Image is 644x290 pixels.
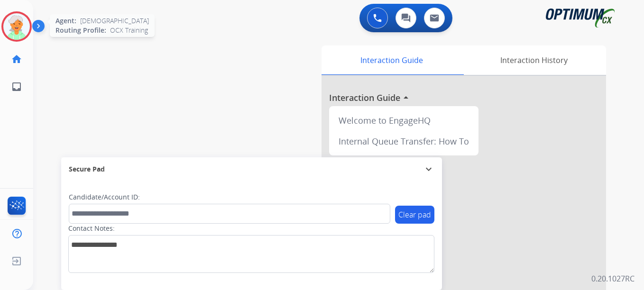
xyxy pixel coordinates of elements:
[3,13,30,40] img: avatar
[55,16,76,26] span: Agent:
[333,110,475,131] div: Welcome to EngageHQ
[68,224,115,233] label: Contact Notes:
[69,164,105,174] span: Secure Pad
[423,163,434,175] mat-icon: expand_more
[11,54,22,65] mat-icon: home
[461,45,606,75] div: Interaction History
[591,273,635,284] p: 0.20.1027RC
[333,131,475,152] div: Internal Queue Transfer: How To
[395,206,434,224] button: Clear pad
[80,16,149,26] span: [DEMOGRAPHIC_DATA]
[110,26,148,35] span: OCX Training
[55,26,106,35] span: Routing Profile:
[69,192,140,202] label: Candidate/Account ID:
[11,81,22,92] mat-icon: inbox
[322,45,461,75] div: Interaction Guide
